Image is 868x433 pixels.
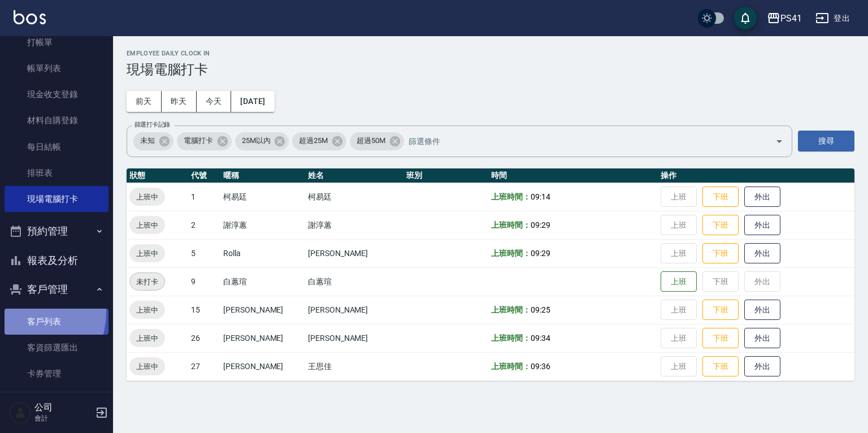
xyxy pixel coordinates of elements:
[531,220,550,230] span: 09:29
[129,219,165,231] span: 上班中
[188,211,220,239] td: 2
[491,249,531,258] b: 上班時間：
[292,135,335,146] span: 超過25M
[127,62,854,77] h3: 現場電腦打卡
[531,249,550,258] span: 09:29
[5,107,108,133] a: 材料自購登錄
[188,183,220,211] td: 1
[9,401,32,424] img: Person
[188,267,220,296] td: 9
[305,168,403,183] th: 姓名
[134,120,170,129] label: 篩選打卡記錄
[702,215,739,236] button: 下班
[127,168,188,183] th: 狀態
[350,135,392,146] span: 超過50M
[5,81,108,107] a: 現金收支登錄
[129,361,165,373] span: 上班中
[127,50,854,57] h2: Employee Daily Clock In
[734,7,757,29] button: save
[491,305,531,314] b: 上班時間：
[231,91,274,112] button: [DATE]
[491,362,531,371] b: 上班時間：
[220,239,305,267] td: Rolla
[129,332,165,344] span: 上班中
[531,192,550,201] span: 09:14
[661,271,697,292] button: 上班
[129,248,165,259] span: 上班中
[220,296,305,324] td: [PERSON_NAME]
[744,187,780,207] button: 外出
[34,402,92,413] h5: 公司
[5,29,108,55] a: 打帳單
[188,168,220,183] th: 代號
[127,91,162,112] button: 前天
[5,335,108,361] a: 客資篩選匯出
[5,361,108,387] a: 卡券管理
[491,334,531,343] b: 上班時間：
[531,305,550,314] span: 09:25
[5,216,108,246] button: 預約管理
[188,324,220,352] td: 26
[5,134,108,160] a: 每日結帳
[305,324,403,352] td: [PERSON_NAME]
[744,215,780,236] button: 外出
[5,275,108,304] button: 客戶管理
[531,334,550,343] span: 09:34
[305,183,403,211] td: 柯易廷
[220,183,305,211] td: 柯易廷
[702,328,739,349] button: 下班
[177,135,220,146] span: 電腦打卡
[488,168,658,183] th: 時間
[744,356,780,377] button: 外出
[129,304,165,316] span: 上班中
[658,168,854,183] th: 操作
[188,296,220,324] td: 15
[5,186,108,212] a: 現場電腦打卡
[220,324,305,352] td: [PERSON_NAME]
[305,352,403,380] td: 王思佳
[305,296,403,324] td: [PERSON_NAME]
[491,192,531,201] b: 上班時間：
[133,132,173,150] div: 未知
[129,191,165,203] span: 上班中
[305,211,403,239] td: 謝淳蕙
[798,131,854,151] button: 搜尋
[5,160,108,186] a: 排班表
[406,131,756,151] input: 篩選條件
[235,135,277,146] span: 25M以內
[403,168,488,183] th: 班別
[811,8,854,29] button: 登出
[531,362,550,371] span: 09:36
[188,239,220,267] td: 5
[305,267,403,296] td: 白蕙瑄
[491,220,531,230] b: 上班時間：
[5,309,108,335] a: 客戶列表
[5,392,108,421] button: 行銷工具
[220,211,305,239] td: 謝淳蕙
[702,243,739,264] button: 下班
[235,132,289,150] div: 25M以內
[744,243,780,264] button: 外出
[162,91,197,112] button: 昨天
[130,276,164,288] span: 未打卡
[744,328,780,349] button: 外出
[5,55,108,81] a: 帳單列表
[197,91,232,112] button: 今天
[702,187,739,207] button: 下班
[744,300,780,321] button: 外出
[133,135,162,146] span: 未知
[34,413,92,423] p: 會計
[188,352,220,380] td: 27
[220,267,305,296] td: 白蕙瑄
[770,132,788,150] button: Open
[14,10,46,24] img: Logo
[702,300,739,321] button: 下班
[780,11,802,25] div: PS41
[5,246,108,275] button: 報表及分析
[305,239,403,267] td: [PERSON_NAME]
[702,356,739,377] button: 下班
[177,132,232,150] div: 電腦打卡
[292,132,346,150] div: 超過25M
[220,352,305,380] td: [PERSON_NAME]
[762,7,806,30] button: PS41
